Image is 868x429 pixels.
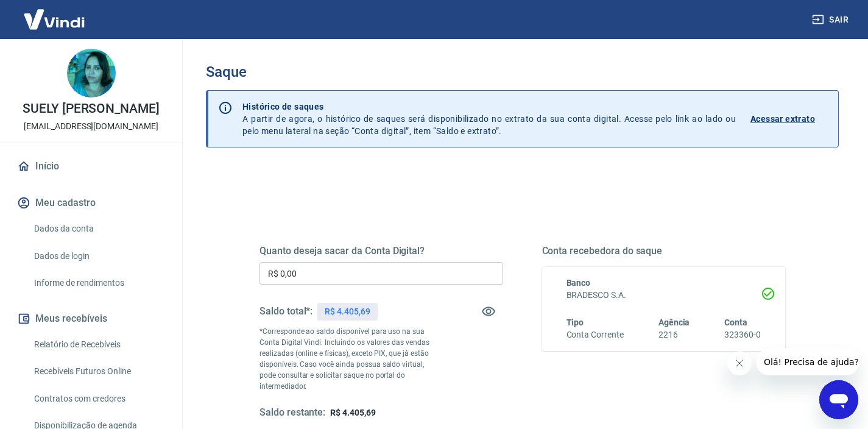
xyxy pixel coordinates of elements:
h5: Saldo restante: [259,406,325,419]
img: 9933b587-d712-47cb-8d60-fef1f16fbe6d.jpeg [67,49,116,97]
span: Conta [724,317,747,327]
p: A partir de agora, o histórico de saques será disponibilizado no extrato da sua conta digital. Ac... [242,101,736,137]
h6: BRADESCO S.A. [566,289,761,302]
p: *Corresponde ao saldo disponível para uso na sua Conta Digital Vindi. Incluindo os valores das ve... [259,326,442,392]
a: Recebíveis Futuros Online [29,359,168,384]
h5: Conta recebedora do saque [542,245,786,257]
p: Histórico de saques [242,101,736,113]
a: Dados de login [29,244,168,269]
p: SUELY [PERSON_NAME] [23,102,160,115]
h6: Conta Corrente [566,328,624,341]
h5: Saldo total*: [259,305,312,317]
button: Sair [810,9,853,31]
a: Relatório de Recebíveis [29,332,168,357]
h5: Quanto deseja sacar da Conta Digital? [259,245,503,257]
a: Dados da conta [29,216,168,241]
button: Meus recebíveis [15,305,168,332]
a: Informe de rendimentos [29,271,168,296]
img: Vindi [15,1,94,38]
iframe: Mensagem da empresa [757,349,858,375]
a: Contratos com credores [29,386,168,411]
p: [EMAIL_ADDRESS][DOMAIN_NAME] [24,120,158,133]
span: R$ 4.405,69 [330,408,375,417]
h3: Saque [206,63,839,80]
span: Agência [658,317,690,327]
button: Meu cadastro [15,190,168,216]
a: Início [15,153,168,180]
a: Acessar extrato [750,101,828,137]
p: R$ 4.405,69 [325,305,370,318]
iframe: Botão para abrir a janela de mensagens [819,380,858,419]
p: Acessar extrato [750,113,815,125]
span: Tipo [566,317,584,327]
h6: 323360-0 [724,328,761,341]
span: Banco [566,278,591,288]
span: Olá! Precisa de ajuda? [7,9,102,18]
iframe: Fechar mensagem [727,351,752,375]
h6: 2216 [658,328,690,341]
